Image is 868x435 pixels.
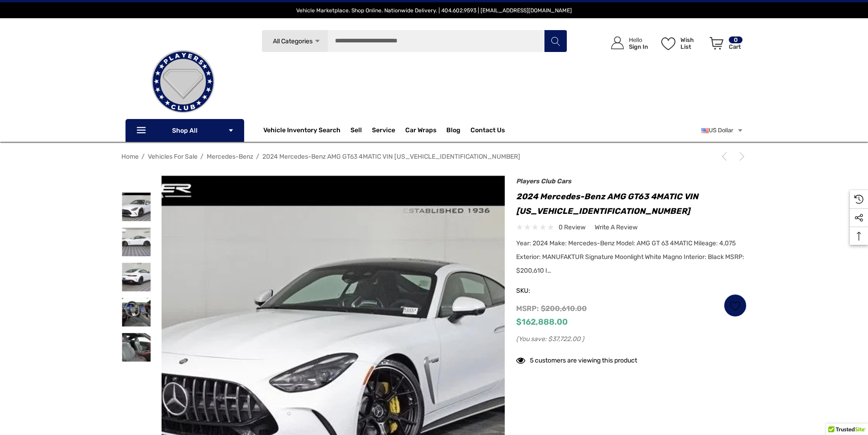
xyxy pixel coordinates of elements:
span: Sell [350,126,362,136]
span: 0 review [559,222,586,233]
span: ) [582,335,584,343]
svg: Recently Viewed [854,195,863,204]
p: Wish List [680,36,705,50]
a: Contact Us [471,126,505,136]
a: Vehicles For Sale [148,153,198,161]
span: Write a Review [595,223,638,232]
svg: Wish List [730,300,741,311]
a: Car Wraps [405,121,446,140]
img: For Sale: 2024 Mercedes-Benz AMG GT63 4MATIC VIN W1KRJ7JB5RF001108 [122,263,151,291]
p: 0 [729,36,743,43]
svg: Review Your Cart [710,37,723,50]
p: Cart [729,43,743,50]
svg: Wish List [661,37,675,50]
span: SKU: [516,285,562,297]
a: USD [701,121,743,140]
a: Players Club Cars [516,177,571,185]
span: $162,888.00 [516,317,568,327]
a: Home [121,153,139,161]
svg: Top [850,232,868,241]
a: Previous [720,152,732,161]
button: Search [544,30,567,52]
a: Sell [350,121,372,140]
p: Hello [629,36,648,43]
p: Shop All [125,119,244,142]
div: 5 customers are viewing this product [516,352,637,366]
a: Next [734,152,747,161]
a: Write a Review [595,222,638,233]
img: For Sale: 2024 Mercedes-Benz AMG GT63 4MATIC VIN W1KRJ7JB5RF001108 [122,333,151,362]
span: $37,722.00 [548,335,580,343]
a: Blog [446,126,460,136]
span: Vehicle Marketplace. Shop Online. Nationwide Delivery. | 404.602.9593 | [EMAIL_ADDRESS][DOMAIN_NAME] [296,7,572,14]
span: MSRP: [516,304,539,313]
span: (You save: [516,335,547,343]
span: Car Wraps [405,126,436,136]
a: Service [372,126,395,136]
img: Players Club | Cars For Sale [137,36,229,127]
a: Vehicle Inventory Search [263,126,340,136]
p: Sign In [629,43,648,50]
h1: 2024 Mercedes-Benz AMG GT63 4MATIC VIN [US_VEHICLE_IDENTIFICATION_NUMBER] [516,189,747,218]
a: Cart with 0 items [706,27,743,63]
a: Mercedes-Benz [207,153,253,161]
img: For Sale: 2024 Mercedes-Benz AMG GT63 4MATIC VIN W1KRJ7JB5RF001108 [122,228,151,256]
svg: Icon Arrow Down [314,38,321,45]
a: 2024 Mercedes-Benz AMG GT63 4MATIC VIN [US_VEHICLE_IDENTIFICATION_NUMBER] [262,153,520,161]
a: Sign in [601,27,653,59]
span: All Categories [272,37,312,45]
a: Wish List Wish List [657,27,706,59]
svg: Social Media [854,213,863,223]
nav: Breadcrumb [121,149,747,165]
svg: Icon User Account [611,36,624,49]
span: Year: 2024 Make: Mercedes-Benz Model: AMG GT 63 4MATIC Mileage: 4,075 Exterior: MANUFAKTUR Signat... [516,239,744,274]
a: All Categories Icon Arrow Down Icon Arrow Up [261,30,328,52]
svg: Icon Line [136,125,149,136]
img: For Sale: 2024 Mercedes-Benz AMG GT63 4MATIC VIN W1KRJ7JB5RF001108 [122,298,151,326]
img: For Sale: 2024 Mercedes-Benz AMG GT63 4MATIC VIN W1KRJ7JB5RF001108 [122,192,151,221]
span: $200,610.00 [541,304,587,313]
a: Wish List [724,294,747,317]
svg: Icon Arrow Down [228,127,234,134]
